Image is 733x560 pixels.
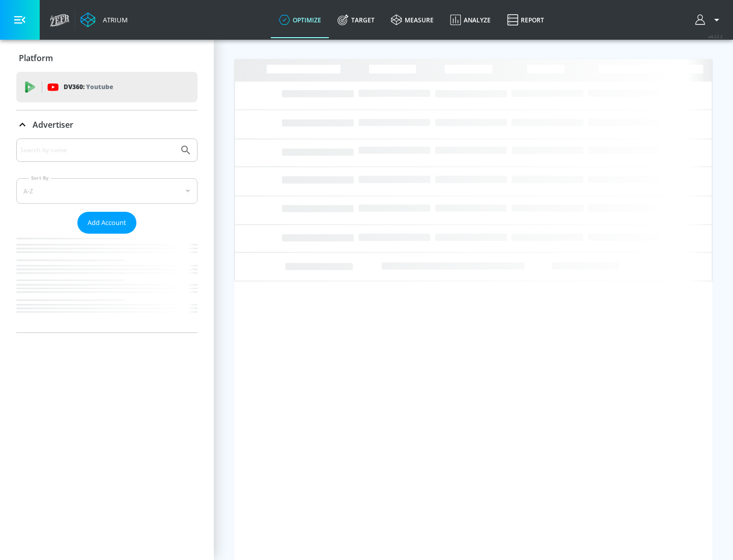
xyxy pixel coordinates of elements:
span: v 4.22.2 [709,34,723,39]
div: Advertiser [16,138,198,332]
p: Youtube [86,81,113,92]
button: Add Account [77,212,136,234]
label: Sort By [29,175,51,181]
div: DV360: Youtube [16,72,198,102]
a: Atrium [80,12,128,27]
p: DV360: [64,81,113,93]
a: Report [499,2,552,38]
input: Search by name [20,144,175,157]
span: Add Account [88,217,126,229]
a: Analyze [442,2,499,38]
p: Advertiser [33,119,73,130]
div: Advertiser [16,110,198,139]
p: Platform [19,52,53,64]
div: A-Z [16,178,198,204]
a: measure [383,2,442,38]
div: Atrium [99,15,128,24]
a: Target [329,2,383,38]
nav: list of Advertiser [16,234,198,332]
a: optimize [271,2,329,38]
div: Platform [16,44,198,72]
